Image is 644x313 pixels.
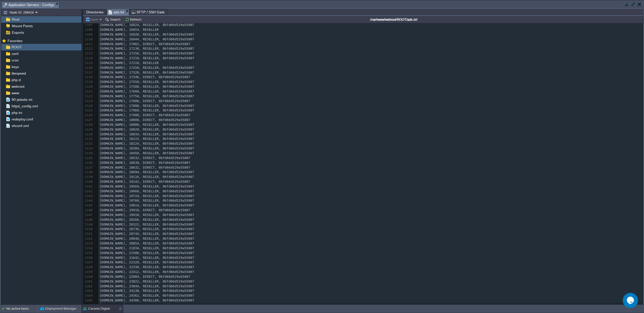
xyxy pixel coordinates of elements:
[99,142,194,145] span: [DOMAIN_NAME], 18224, RESELLER, 0bfd66d529a55807
[99,37,194,41] span: [DOMAIN_NAME], 16944, RESELLER, 0bfd66d529a55807
[40,306,76,311] button: Deployment Manager
[83,23,94,27] div: 1107
[83,274,94,279] div: 1160
[99,265,194,269] span: [DOMAIN_NAME], 22330, RESELLER, 0bfd66d529a55807
[83,227,94,232] div: 1150
[99,166,190,169] span: [DOMAIN_NAME], 18632, DIRECT, 0bfd66d529a55807
[83,194,94,199] div: 1143
[83,184,94,189] div: 1141
[99,66,194,70] span: [DOMAIN_NAME], 17250, RESELLER, 0bfd66d529a55807
[99,298,194,302] span: [DOMAIN_NAME], 24386, RESELLER, 0bfd66d529a55807
[99,51,194,55] span: [DOMAIN_NAME], 17156, RESELLER, 0bfd66d529a55807
[83,256,94,260] div: 1156
[83,146,94,151] div: 1133
[85,17,99,22] button: Save
[83,56,94,61] div: 1114
[99,189,194,193] span: [DOMAIN_NAME], 19668, RESELLER, 0bfd66d529a55807
[83,104,94,108] div: 1124
[83,165,94,170] div: 1137
[83,260,94,265] div: 1157
[83,208,94,213] div: 1146
[99,246,194,250] span: [DOMAIN_NAME], 21034, RESELLER, 0bfd66d529a55807
[99,208,190,212] span: [DOMAIN_NAME], 19910, DIRECT, 0bfd66d529a55807
[99,33,194,36] span: [DOMAIN_NAME], 16928, RESELLER, 0bfd66d529a55807
[83,84,94,89] div: 1120
[99,203,194,207] span: [DOMAIN_NAME], 19814, RESELLER, 0bfd66d529a55807
[83,42,94,47] div: 1111
[99,279,194,283] span: [DOMAIN_NAME], 23822, RESELLER, 0bfd66d529a55807
[99,184,194,188] span: [DOMAIN_NAME], 19564, RESELLER, 0bfd66d529a55807
[83,137,94,141] div: 1131
[83,236,94,241] div: 1152
[6,305,38,313] div: No active tasks
[83,37,94,42] div: 1110
[99,260,194,264] span: [DOMAIN_NAME], 22328, RESELLER, 0bfd66d529a55807
[11,97,33,102] a: 90-jelastic.ini
[83,222,94,227] div: 1149
[11,58,19,62] a: cron
[99,223,194,226] span: [DOMAIN_NAME], 20322, RESELLER, 0bfd66d529a55807
[83,217,94,222] div: 1148
[83,251,94,256] div: 1155
[99,113,190,117] span: [DOMAIN_NAME], 17980, DIRECT, 0bfd66d529a55807
[83,175,94,179] div: 1139
[11,84,25,89] a: webroot
[83,284,94,289] div: 1162
[11,30,25,35] span: Exports
[107,9,129,15] li: /var/www/webroot/ROOT/ads.txt
[131,9,165,15] span: SFTP / SSH Gate
[99,194,194,198] span: [DOMAIN_NAME], 19724, RESELLER, 0bfd66d529a55807
[83,46,94,51] div: 1112
[99,56,194,60] span: [DOMAIN_NAME], 17210, RESELLER, 0bfd66d529a55807
[83,122,94,127] div: 1128
[99,108,194,112] span: [DOMAIN_NAME], 17960, RESELLER, 0bfd66d529a55807
[11,65,20,69] a: keys
[83,298,94,303] div: 1165
[83,293,94,298] div: 1164
[11,51,19,56] a: conf
[11,117,34,121] span: redeploy.conf
[99,213,194,217] span: [DOMAIN_NAME], 19910, RESELLER, 0bfd66d529a55807
[7,39,23,43] span: Favorites
[83,198,94,203] div: 1144
[99,156,190,160] span: [DOMAIN_NAME], 18532, DIRECT, 0bfd66d529a55807
[11,45,23,49] a: ROOT
[99,123,194,127] span: [DOMAIN_NAME], 18008, RESELLER, 0bfd66d529a55807
[83,170,94,175] div: 1138
[11,123,30,128] a: vhconf.xml
[83,151,94,156] div: 1134
[11,104,39,108] span: httpd_config.xml
[83,32,94,37] div: 1109
[105,17,122,22] button: Search
[99,61,159,65] span: [DOMAIN_NAME], 17210, RESELLER
[11,24,34,28] a: Mount Points
[83,213,94,217] div: 1147
[83,113,94,118] div: 1126
[83,89,94,94] div: 1121
[99,275,190,278] span: [DOMAIN_NAME], 22884, DIRECT, 0bfd66d529a55807
[11,110,23,115] span: php.ini
[11,91,20,95] span: www
[125,17,143,22] button: Refresh
[83,61,94,66] div: 1115
[83,75,94,80] div: 1118
[86,9,103,15] span: Directories
[99,256,194,260] span: [DOMAIN_NAME], 21642, RESELLER, 0bfd66d529a55807
[11,17,20,22] a: Root
[83,118,94,122] div: 1127
[7,39,23,43] a: Favorites
[83,80,94,84] div: 1119
[99,118,190,122] span: [DOMAIN_NAME], 18008, DIRECT, 0bfd66d529a55807
[83,94,94,99] div: 1122
[83,179,94,184] div: 1140
[99,28,159,32] span: [DOMAIN_NAME], 16854, RESELLER
[83,203,94,208] div: 1145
